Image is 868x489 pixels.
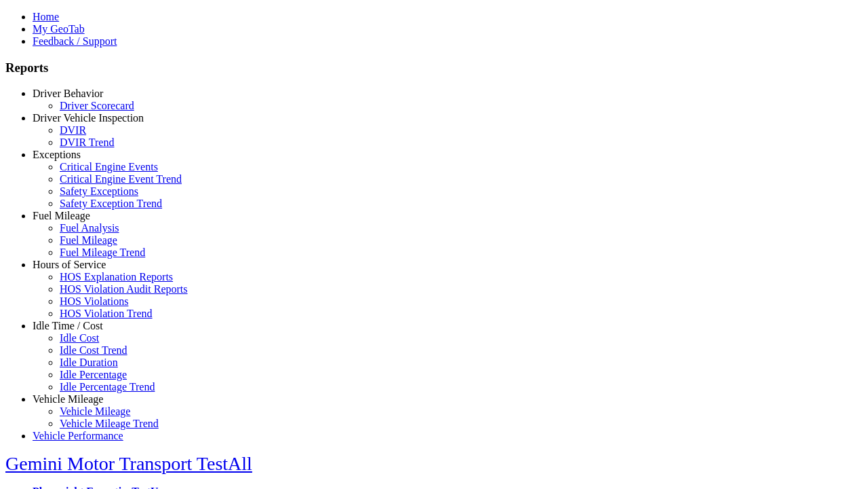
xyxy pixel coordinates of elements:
[33,320,103,331] a: Idle Time / Cost
[33,149,81,160] a: Exceptions
[60,198,162,209] a: Safety Exception Trend
[60,173,182,185] a: Critical Engine Event Trend
[60,271,173,283] a: HOS Explanation Reports
[60,295,128,307] a: HOS Violations
[60,185,138,197] a: Safety Exceptions
[60,418,159,429] a: Vehicle Mileage Trend
[33,112,144,124] a: Driver Vehicle Inspection
[60,308,153,319] a: HOS Violation Trend
[60,357,118,368] a: Idle Duration
[5,60,863,75] h3: Reports
[33,23,85,35] a: My GeoTab
[60,124,86,136] a: DVIR
[5,453,252,474] a: Gemini Motor Transport TestAll
[33,393,103,405] a: Vehicle Mileage
[60,222,119,234] a: Fuel Analysis
[60,344,127,356] a: Idle Cost Trend
[33,259,106,270] a: Hours of Service
[33,210,90,221] a: Fuel Mileage
[33,88,103,99] a: Driver Behavior
[60,100,134,111] a: Driver Scorecard
[60,332,99,344] a: Idle Cost
[33,430,123,441] a: Vehicle Performance
[60,369,127,380] a: Idle Percentage
[60,283,188,295] a: HOS Violation Audit Reports
[60,381,155,393] a: Idle Percentage Trend
[60,405,130,417] a: Vehicle Mileage
[33,35,117,47] a: Feedback / Support
[60,247,145,258] a: Fuel Mileage Trend
[60,161,158,173] a: Critical Engine Events
[33,11,59,22] a: Home
[60,234,117,246] a: Fuel Mileage
[60,137,114,148] a: DVIR Trend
